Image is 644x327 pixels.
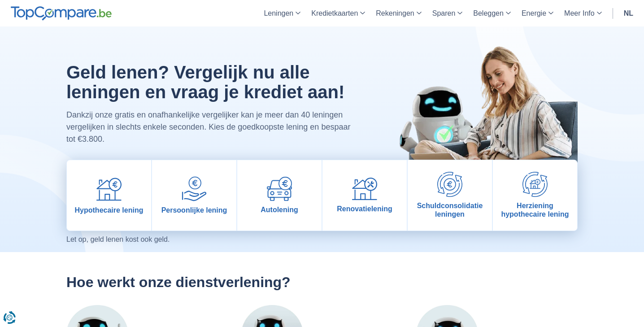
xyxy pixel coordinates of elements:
img: Renovatielening [352,178,377,201]
img: image-hero [380,26,578,199]
img: Persoonlijke lening [182,176,207,201]
span: Schuldconsolidatie leningen [411,201,488,218]
span: Persoonlijke lening [161,206,227,214]
img: Hypothecaire lening [96,176,122,201]
h1: Geld lenen? Vergelijk nu alle leningen en vraag je krediet aan! [66,62,359,102]
a: Autolening [237,160,322,231]
span: Herziening hypothecaire lening [496,201,574,218]
a: Hypothecaire lening [67,160,151,231]
img: Herziening hypothecaire lening [522,172,548,197]
span: Hypothecaire lening [75,206,144,214]
span: Renovatielening [337,205,392,213]
a: Herziening hypothecaire lening [493,160,577,231]
img: TopCompare [11,6,112,21]
a: Renovatielening [322,160,407,231]
img: Schuldconsolidatie leningen [437,172,462,197]
span: Autolening [261,205,298,214]
a: Persoonlijke lening [152,160,236,231]
p: Dankzij onze gratis en onafhankelijke vergelijker kan je meer dan 40 leningen vergelijken in slec... [66,109,359,145]
a: Schuldconsolidatie leningen [408,160,492,231]
img: Autolening [267,177,292,201]
h2: Hoe werkt onze dienstverlening? [66,274,578,291]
